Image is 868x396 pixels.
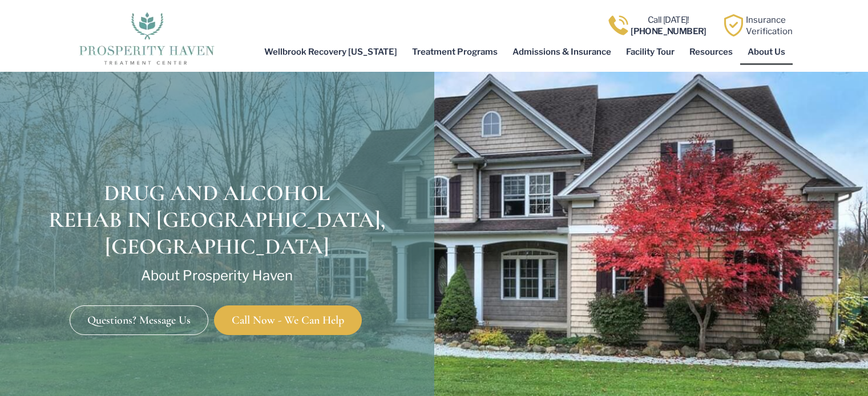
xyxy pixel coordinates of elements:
[257,39,405,65] a: Wellbrook Recovery [US_STATE]
[405,39,505,65] a: Treatment Programs
[505,39,619,65] a: Admissions & Insurance
[607,14,629,36] img: Call one of Prosperity Haven's dedicated counselors today so we can help you overcome addiction
[682,39,740,65] a: Resources
[746,15,793,36] a: InsuranceVerification
[740,39,793,65] a: About Us
[619,39,682,65] a: Facility Tour
[87,315,191,326] span: Questions? Message Us
[722,14,745,36] img: Learn how Prosperity Haven, a verified substance abuse center can help you overcome your addiction
[214,305,362,335] a: Call Now - We Can Help
[6,268,429,283] p: About Prosperity Haven
[631,15,706,36] a: Call [DATE]![PHONE_NUMBER]
[75,9,217,66] img: The logo for Prosperity Haven Addiction Recovery Center.
[70,305,208,335] a: Questions? Message Us
[631,26,706,36] b: [PHONE_NUMBER]
[6,180,429,260] h1: DRUG AND ALCOHOL REHAB IN [GEOGRAPHIC_DATA], [GEOGRAPHIC_DATA]
[232,315,344,326] span: Call Now - We Can Help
